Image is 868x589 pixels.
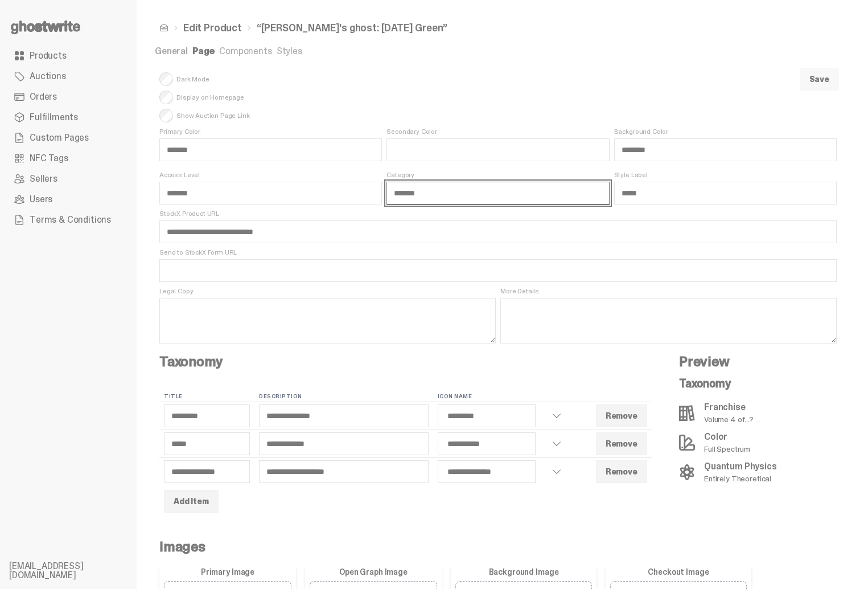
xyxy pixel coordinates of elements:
li: [EMAIL_ADDRESS][DOMAIN_NAME] [9,562,146,580]
input: Primary Color [159,138,382,161]
label: Background Image [455,567,592,576]
p: Taxonomy [679,378,818,389]
span: Users [30,195,52,204]
span: NFC Tags [30,154,68,163]
input: Background Color [614,138,837,161]
span: Dark Mode [159,72,259,86]
input: Display on Homepage [159,91,173,104]
span: Style Label [614,170,837,179]
span: Sellers [30,174,57,183]
span: Orders [30,92,57,101]
span: Primary Color [159,127,382,136]
input: StockX Product URL [159,220,837,243]
span: Display on Homepage [159,91,259,104]
span: Auctions [30,72,66,81]
span: Background Color [614,127,837,136]
h4: Preview [679,355,818,369]
a: Components [219,45,271,57]
span: Category [386,170,609,179]
a: Auctions [9,66,127,87]
button: Remove [596,404,647,427]
span: Legal Copy [159,287,496,296]
th: Title [159,391,254,402]
a: Custom Pages [9,128,127,148]
a: Fulfillments [9,107,127,128]
input: Dark Mode [159,72,173,86]
a: Orders [9,87,127,107]
span: Show Auction Page Link [159,109,259,122]
span: Terms & Conditions [30,215,111,224]
a: Users [9,189,127,210]
button: Add Item [164,490,219,513]
li: “[PERSON_NAME]'s ghost: [DATE] Green” [242,23,447,33]
p: Franchise [704,403,754,412]
a: Edit Product [183,23,242,33]
label: Checkout Image [610,567,747,576]
a: Styles [277,45,302,57]
p: Full Spectrum [704,445,750,453]
p: Color [704,432,750,441]
label: Primary Image [164,567,291,576]
p: Volume 4 of...? [704,415,754,423]
h4: Images [159,540,837,554]
input: Secondary Color [386,138,609,161]
span: Fulfillments [30,113,78,122]
a: General [155,45,188,57]
button: Save [800,68,839,91]
input: Show Auction Page Link [159,109,173,122]
h4: Taxonomy [159,355,652,369]
p: Entirely Theoretical [704,475,777,482]
input: Style Label [614,182,837,204]
span: Access Level [159,170,382,179]
a: Page [192,45,215,57]
p: Quantum Physics [704,462,777,471]
textarea: Legal Copy [159,298,496,343]
a: NFC Tags [9,148,127,169]
button: Remove [596,432,647,455]
th: Description [254,391,433,402]
label: Open Graph Image [310,567,437,576]
input: Send to StockX Form URL [159,259,837,282]
input: Category [386,182,609,204]
span: Send to StockX Form URL [159,248,837,257]
span: More Details [500,287,837,296]
span: StockX Product URL [159,209,837,218]
span: Custom Pages [30,133,89,142]
a: Sellers [9,169,127,189]
span: Products [30,51,67,60]
a: Products [9,46,127,66]
span: Secondary Color [386,127,609,136]
a: Terms & Conditions [9,210,127,230]
button: Remove [596,460,647,483]
th: Icon Name [433,391,573,402]
textarea: More Details [500,298,837,343]
input: Access Level [159,182,382,204]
